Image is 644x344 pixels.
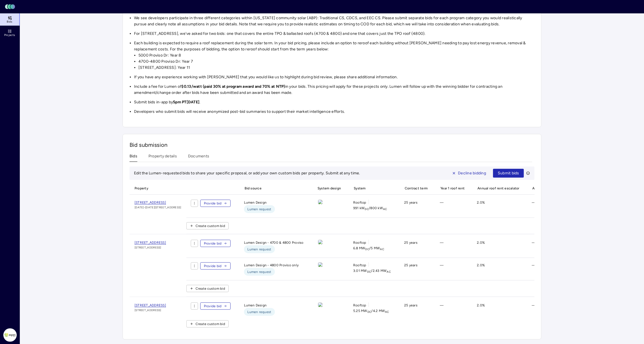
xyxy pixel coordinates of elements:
div: — [527,200,579,213]
li: [STREET_ADDRESS]: Year 11 [138,65,535,71]
span: Provide bid [204,201,222,206]
span: Rooftop [353,302,366,308]
button: Property details [148,153,177,162]
div: Lumen Design - 4800 Proviso only [240,262,308,276]
span: Annual roof rent escalator [472,182,523,194]
img: view [318,240,323,244]
div: Lumen Design [240,200,308,213]
img: view [318,262,323,267]
div: 25 years [400,262,431,276]
img: view [318,302,323,307]
div: — [435,200,468,213]
span: Provide bid [204,263,222,269]
span: Contract term [400,182,431,194]
span: Decline bidding [458,170,486,176]
img: Aspen Power [3,328,17,342]
span: Create custom bid [196,286,225,291]
li: Each building is expected to require a roof replacement during the solar term. In your bid pricin... [134,40,535,71]
span: Provide bid [204,303,222,309]
div: 25 years [400,240,431,253]
sub: DC [367,310,372,314]
a: [STREET_ADDRESS] [135,302,166,308]
div: — [527,240,579,253]
strong: $0.13/watt (paid 30% at program award and 70% at NTP) [182,84,285,89]
span: Submit bids [498,170,519,176]
button: Decline bidding [447,169,491,178]
li: Include a fee for Lumen of in your bids. This pricing will apply for these projects only. Lumen w... [134,84,535,96]
sub: AC [385,310,389,314]
li: 4700-4800 Proviso Dr: Year 7 [138,58,535,65]
li: Developers who submit bids will receive anonymized post-bid summaries to support their market int... [134,109,535,115]
button: Bids [130,153,137,162]
button: Provide bid [200,302,231,310]
sub: AC [380,247,384,251]
div: — [435,262,468,276]
div: 25 years [400,200,431,213]
span: Lumen request [247,247,271,252]
li: For [STREET_ADDRESS], we've asked for two bids: one that covers the entire TPO & ballasted roofs ... [134,31,535,37]
a: [STREET_ADDRESS] [135,200,181,205]
span: Rooftop [353,262,366,268]
a: [STREET_ADDRESS] [135,240,166,245]
span: Provide bid [204,241,222,246]
span: Rooftop [353,200,366,205]
button: Provide bid [200,240,231,247]
span: 5.25 MW / 4.2 MW [353,308,389,314]
div: Lumen Design [240,302,308,316]
span: [DATE]-[DATE][STREET_ADDRESS] [135,205,181,210]
div: — [527,262,579,276]
li: We see developers participate in three different categories within [US_STATE] community solar (AB... [134,15,535,27]
span: System [349,182,395,194]
span: 991 kW / 800 kW [353,205,387,211]
button: Provide bid [200,200,231,207]
span: System design [313,182,344,194]
div: — [527,302,579,316]
span: Lumen request [247,269,271,275]
li: If you have any experience working with [PERSON_NAME] that you would like us to highlight during ... [134,74,535,80]
sub: AC [387,270,391,274]
sub: DC [367,270,371,274]
span: Create custom bid [196,321,225,327]
div: 2.0% [472,302,523,316]
div: 2.0% [472,200,523,213]
div: Lumen Design - 4700 & 4800 Proviso [240,240,308,253]
span: [STREET_ADDRESS] [135,303,166,307]
span: Rooftop [353,240,366,245]
sub: AC [383,207,387,211]
span: Additional yearly payments [527,182,579,194]
span: 3.01 MW / 2.43 MW [353,268,391,274]
span: Property [130,182,182,194]
button: Documents [188,153,209,162]
li: 5000 Proviso Dr: Year 8 [138,52,535,58]
button: Create custom bid [186,320,229,328]
div: — [435,240,468,253]
strong: 5pm PT[DATE] [173,100,199,104]
li: Submit bids in-app by . [134,99,535,105]
span: Bid submission [130,141,167,148]
span: Lumen request [247,206,271,212]
span: Year 1 roof rent [435,182,468,194]
sub: DC [365,247,370,251]
span: Bid source [240,182,308,194]
div: 25 years [400,302,431,316]
span: Edit the Lumen-requested bids to share your specific proposal, or add your own custom bids per pr... [134,171,360,175]
span: 6.8 MW / 5 MW [353,245,384,251]
div: 2.0% [472,262,523,276]
a: Provide bid [200,262,231,270]
button: Submit bids [493,169,524,178]
sub: DC [365,207,369,211]
div: 2.0% [472,240,523,253]
span: Create custom bid [196,223,225,229]
button: Create custom bid [186,222,229,230]
span: Projects [4,33,15,37]
button: Create custom bid [186,285,229,292]
span: [STREET_ADDRESS] [135,201,166,204]
span: Bids [7,20,12,23]
span: [STREET_ADDRESS] [135,245,166,250]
